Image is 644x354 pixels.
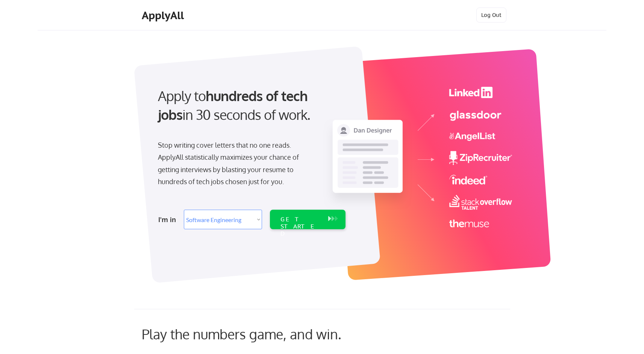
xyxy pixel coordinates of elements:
[158,86,342,124] div: Apply to in 30 seconds of work.
[142,9,186,22] div: ApplyAll
[142,326,375,342] div: Play the numbers game, and win.
[158,213,179,225] div: I'm in
[158,87,311,123] strong: hundreds of tech jobs
[158,139,312,188] div: Stop writing cover letters that no one reads. ApplyAll statistically maximizes your chance of get...
[280,216,321,238] div: GET STARTED
[476,8,506,23] button: Log Out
